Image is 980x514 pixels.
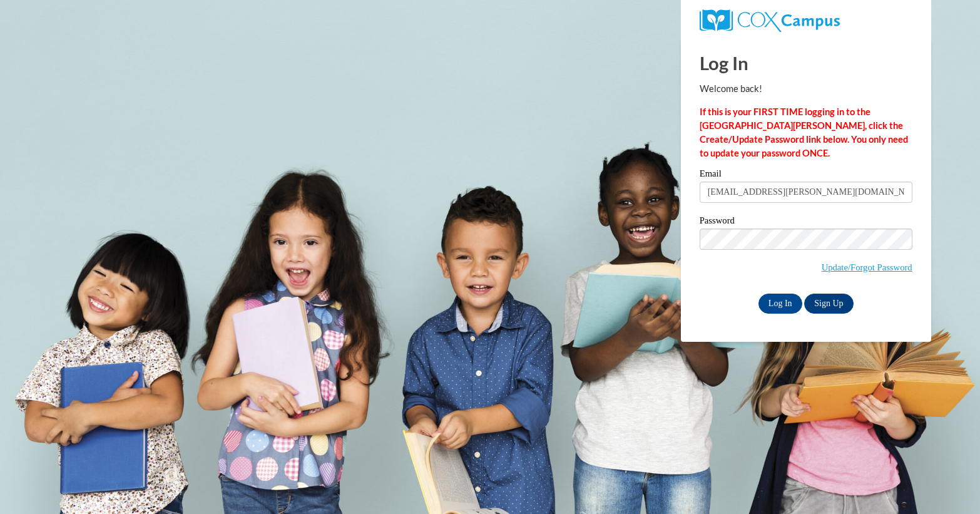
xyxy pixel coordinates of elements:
[700,9,912,32] a: COX Campus
[700,9,840,32] img: COX Campus
[700,106,908,158] strong: If this is your FIRST TIME logging in to the [GEOGRAPHIC_DATA][PERSON_NAME], click the Create/Upd...
[758,294,802,314] input: Log In
[700,216,912,229] label: Password
[822,262,912,272] a: Update/Forgot Password
[700,82,912,96] p: Welcome back!
[700,50,912,76] h1: Log In
[804,294,853,314] a: Sign Up
[700,169,912,182] label: Email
